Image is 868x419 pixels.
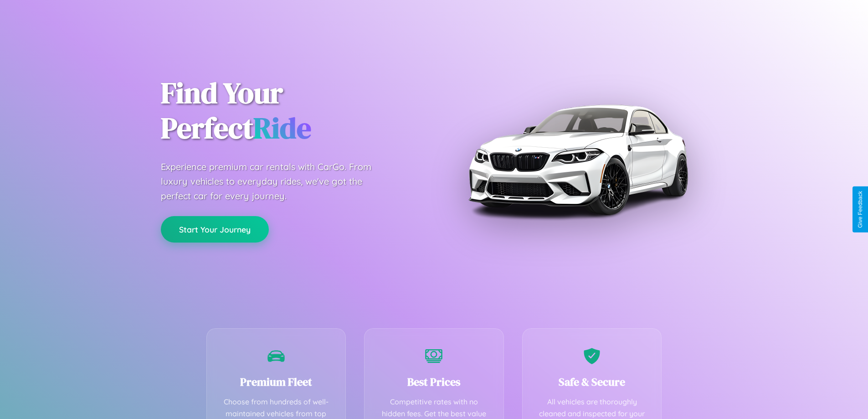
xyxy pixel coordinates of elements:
h3: Best Prices [378,374,490,389]
div: Give Feedback [857,191,863,228]
button: Start Your Journey [161,216,269,243]
p: Experience premium car rentals with CarGo. From luxury vehicles to everyday rides, we've got the ... [161,160,389,203]
span: Ride [253,108,311,148]
h3: Safe & Secure [536,374,648,389]
h3: Premium Fleet [221,374,332,389]
h1: Find Your Perfect [161,76,421,146]
img: Premium BMW car rental vehicle [464,46,692,274]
